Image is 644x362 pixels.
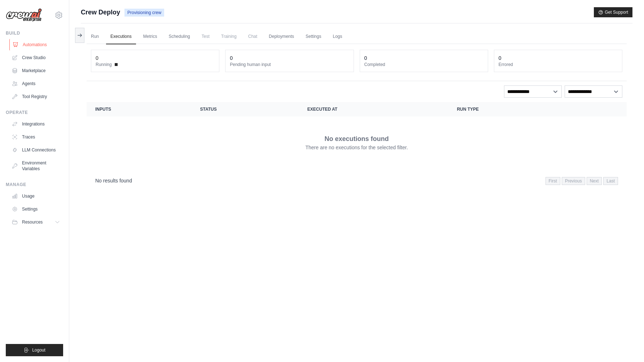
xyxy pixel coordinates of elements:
th: Run Type [448,102,572,116]
a: Scheduling [164,29,194,44]
a: Automations [9,39,64,50]
div: 0 [364,54,367,62]
button: Get Support [594,7,632,17]
span: Next [587,177,602,185]
div: 0 [230,54,233,62]
div: Build [6,30,63,36]
a: Integrations [9,118,63,130]
div: 0 [499,54,501,62]
span: Resources [22,219,43,225]
a: Usage [9,190,63,202]
a: Marketplace [9,65,63,76]
span: Chat is not available until the deployment is complete [244,29,262,44]
a: Deployments [264,29,298,44]
nav: Pagination [546,177,618,185]
dt: Errored [499,62,618,67]
th: Inputs [87,102,191,116]
a: Metrics [139,29,162,44]
a: LLM Connections [9,144,63,156]
p: No results found [95,177,132,184]
span: Last [603,177,618,185]
a: Logs [328,29,346,44]
span: Previous [562,177,585,185]
a: Settings [301,29,325,44]
a: Run [87,29,103,44]
span: Training is not available until the deployment is complete [217,29,241,44]
a: Traces [9,131,63,143]
a: Settings [9,203,63,215]
a: Crew Studio [9,52,63,63]
div: Manage [6,182,63,187]
nav: Pagination [87,171,627,190]
button: Resources [9,216,63,228]
p: No executions found [324,134,389,144]
a: Environment Variables [9,157,63,175]
section: Crew executions table [87,102,627,190]
span: Crew Deploy [81,7,120,17]
th: Status [191,102,298,116]
dt: Completed [364,62,483,67]
p: There are no executions for the selected filter. [305,144,408,151]
dt: Pending human input [230,62,349,67]
iframe: Chat Widget [608,327,644,362]
div: Operate [6,110,63,115]
button: Logout [6,344,63,356]
th: Executed at [299,102,448,116]
span: Test [197,29,214,44]
a: Agents [9,78,63,89]
span: Provisioning crew [124,9,164,17]
img: Logo [6,8,42,22]
a: Executions [106,29,136,44]
span: Logout [32,347,45,353]
a: Tool Registry [9,91,63,102]
span: Running [96,62,112,67]
div: 0 [96,54,98,62]
span: First [546,177,560,185]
